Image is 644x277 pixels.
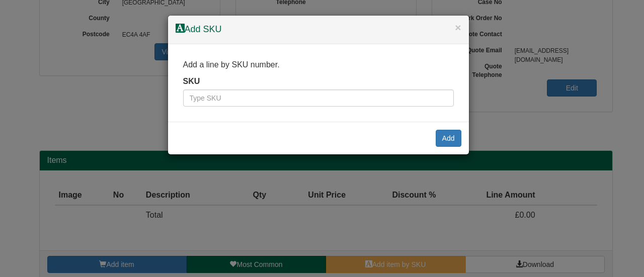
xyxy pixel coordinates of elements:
[183,59,454,71] p: Add a line by SKU number.
[176,23,461,36] h4: Add SKU
[455,22,461,33] button: ×
[436,130,461,147] button: Add
[183,76,200,87] label: SKU
[183,89,454,107] input: Type SKU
